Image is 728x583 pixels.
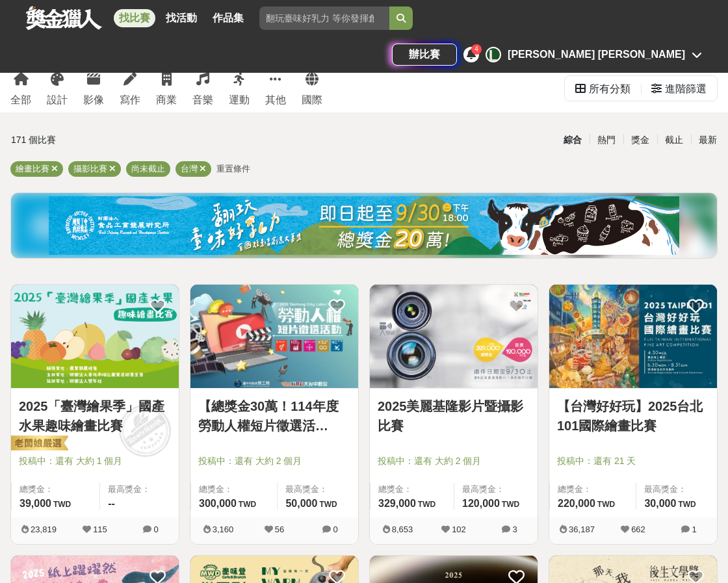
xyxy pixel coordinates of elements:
div: 進階篩選 [665,76,707,102]
a: 音樂 [192,64,213,112]
span: 攝影比賽 [73,164,107,174]
span: 36,187 [569,525,595,534]
span: TWD [678,500,695,509]
a: 2025美麗基隆影片暨攝影比賽 [378,396,530,435]
img: Cover Image [190,285,358,388]
span: TWD [502,500,519,509]
span: 220,000 [558,498,595,509]
div: 寫作 [120,92,140,108]
span: 總獎金： [558,483,628,496]
span: 662 [631,525,645,534]
img: Cover Image [11,285,179,388]
div: 運動 [229,92,250,108]
a: 全部 [10,64,31,112]
div: 截止 [657,129,691,151]
span: 4 [474,45,478,53]
img: 老闆娘嚴選 [8,435,68,453]
span: 投稿中：還有 大約 2 個月 [378,454,530,468]
span: 最高獎金： [462,483,530,496]
span: 329,000 [378,498,416,509]
div: 影像 [83,92,104,108]
a: 【總獎金30萬！114年度勞動人權短片徵選活動！】 [198,396,350,435]
span: 0 [333,525,337,534]
span: 尚未截止 [131,164,165,174]
a: 影像 [83,64,104,112]
span: TWD [53,500,71,509]
a: 2025「臺灣繪果季」國產水果趣味繪畫比賽 [19,396,171,435]
span: 23,819 [31,525,57,534]
a: 設計 [47,64,68,112]
div: 獎金 [623,129,657,151]
div: 所有分類 [589,76,630,102]
a: 國際 [302,64,322,112]
span: 300,000 [199,498,237,509]
a: 找比賽 [114,9,155,27]
input: 翻玩臺味好乳力 等你發揮創意！ [259,6,389,30]
a: 寫作 [120,64,140,112]
span: 115 [93,525,107,534]
div: 音樂 [192,92,213,108]
div: L [486,47,501,62]
div: 其他 [265,92,286,108]
span: 8,653 [392,525,413,534]
img: Cover Image [549,285,717,388]
div: 熱門 [590,129,623,151]
span: 30,000 [644,498,676,509]
span: TWD [597,500,615,509]
a: 【台灣好好玩】2025台北101國際繪畫比賽 [557,396,709,435]
div: 國際 [302,92,322,108]
span: 重置條件 [216,164,250,174]
span: TWD [418,500,435,509]
span: 56 [275,525,284,534]
span: 繪畫比賽 [16,164,49,174]
span: 總獎金： [378,483,446,496]
a: 辦比賽 [392,44,457,66]
span: 0 [153,525,158,534]
a: 找活動 [161,9,202,27]
span: 1 [692,525,696,534]
a: 作品集 [207,9,249,27]
span: 最高獎金： [108,483,171,496]
div: 全部 [10,92,31,108]
span: 投稿中：還有 21 天 [557,454,709,468]
span: 最高獎金： [644,483,709,496]
div: 171 個比賽 [11,129,246,151]
span: 最高獎金： [285,483,350,496]
span: 3 [512,525,517,534]
span: -- [108,498,115,509]
div: 綜合 [556,129,590,151]
span: 120,000 [462,498,500,509]
span: 39,000 [19,498,51,509]
span: 投稿中：還有 大約 1 個月 [19,454,171,468]
span: 投稿中：還有 大約 2 個月 [198,454,350,468]
a: 商業 [156,64,177,112]
div: [PERSON_NAME] [PERSON_NAME] [508,47,685,62]
a: 運動 [229,64,250,112]
span: TWD [239,500,256,509]
span: TWD [319,500,337,509]
div: 設計 [47,92,68,108]
div: 最新 [691,129,725,151]
span: 總獎金： [199,483,269,496]
span: 3,160 [213,525,234,534]
a: 其他 [265,64,286,112]
div: 商業 [156,92,177,108]
span: 102 [452,525,466,534]
span: 50,000 [285,498,317,509]
span: 總獎金： [19,483,92,496]
img: bbde9c48-f993-4d71-8b4e-c9f335f69c12.jpg [49,196,679,255]
img: Cover Image [370,285,538,388]
span: 台灣 [181,164,198,174]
